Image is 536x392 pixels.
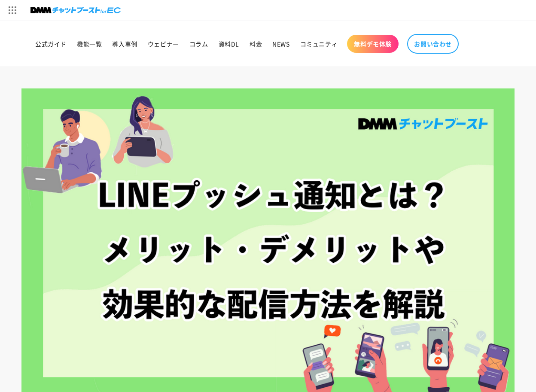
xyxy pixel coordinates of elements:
a: 導入事例 [107,35,142,53]
span: NEWS [272,40,289,48]
a: 資料DL [213,35,244,53]
span: お問い合わせ [414,40,452,48]
a: 料金 [244,35,267,53]
a: 機能一覧 [72,35,107,53]
span: 無料デモ体験 [354,40,392,48]
span: 資料DL [219,40,239,48]
span: 公式ガイド [35,40,67,48]
a: ウェビナー [143,35,184,53]
a: 公式ガイド [30,35,72,53]
a: 無料デモ体験 [347,35,399,53]
span: コラム [189,40,208,48]
a: コミュニティ [295,35,343,53]
span: 料金 [250,40,262,48]
img: サービス [1,1,23,19]
a: コラム [184,35,213,53]
a: NEWS [267,35,295,53]
img: チャットブーストforEC [30,4,121,16]
span: ウェビナー [148,40,179,48]
span: コミュニティ [300,40,338,48]
span: 機能一覧 [77,40,102,48]
span: 導入事例 [112,40,137,48]
a: お問い合わせ [407,34,459,54]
